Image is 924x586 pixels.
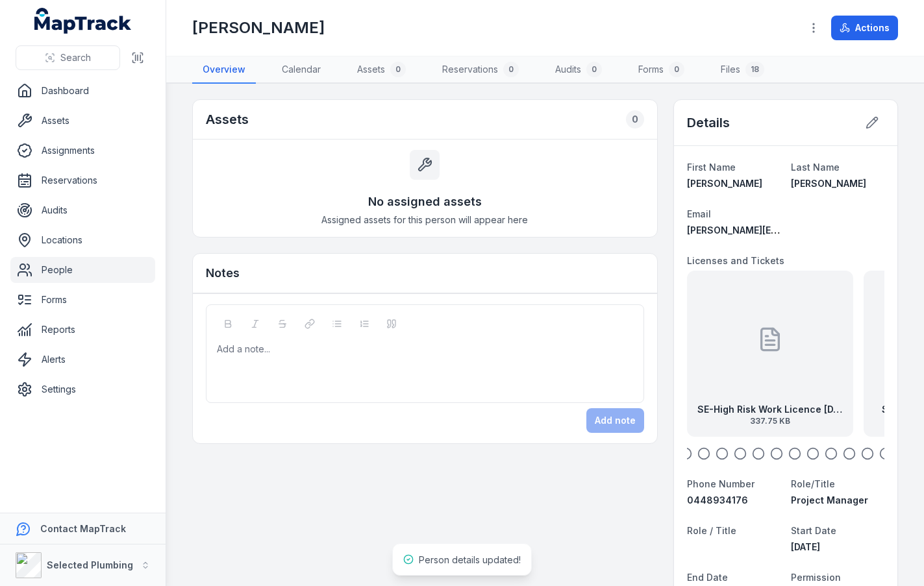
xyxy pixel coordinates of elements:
a: Reports [10,317,155,343]
div: 0 [669,62,684,77]
strong: SE-High Risk Work Licence [DATE] [697,403,843,416]
span: [PERSON_NAME] [791,178,866,189]
strong: Contact MapTrack [40,523,126,534]
div: 18 [745,62,764,77]
a: Forms0 [628,56,695,84]
span: [PERSON_NAME][EMAIL_ADDRESS][DOMAIN_NAME] [687,225,919,236]
h2: Assets [206,110,249,128]
time: 10/9/2023, 12:00:00 AM [791,541,820,552]
a: Audits0 [545,56,612,84]
div: 0 [586,62,602,77]
span: Person details updated! [419,554,521,565]
a: Audits [10,197,155,223]
h3: Notes [206,264,240,282]
a: Files18 [710,56,775,84]
a: Forms [10,287,155,313]
h1: [PERSON_NAME] [192,18,325,38]
span: Search [60,51,91,64]
span: Phone Number [687,478,755,489]
span: [DATE] [791,541,820,552]
div: 0 [390,62,406,77]
a: Settings [10,376,155,402]
span: Licenses and Tickets [687,255,784,266]
button: Search [16,45,120,70]
a: Assets [10,108,155,134]
a: Dashboard [10,78,155,104]
span: Permission [791,572,841,583]
a: Overview [192,56,256,84]
span: Email [687,208,711,219]
span: Project Manager [791,494,868,506]
span: Assigned assets for this person will appear here [321,214,528,226]
span: [PERSON_NAME] [687,178,762,189]
a: Assignments [10,138,155,164]
span: 0448934176 [687,494,748,506]
a: Locations [10,227,155,253]
span: First Name [687,162,736,173]
div: 0 [626,110,644,128]
span: Last Name [791,162,840,173]
a: MapTrack [34,8,132,34]
a: Assets0 [347,56,416,84]
span: Role/Title [791,478,835,489]
h3: No assigned assets [368,193,482,211]
a: Reservations0 [432,56,529,84]
button: Actions [831,16,898,40]
a: Calendar [271,56,331,84]
span: 337.75 KB [697,416,843,426]
span: Start Date [791,525,836,536]
strong: Selected Plumbing [47,559,133,570]
div: 0 [503,62,519,77]
a: Alerts [10,347,155,372]
h2: Details [687,114,730,132]
span: End Date [687,572,728,583]
a: Reservations [10,167,155,193]
a: People [10,257,155,283]
span: Role / Title [687,525,736,536]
